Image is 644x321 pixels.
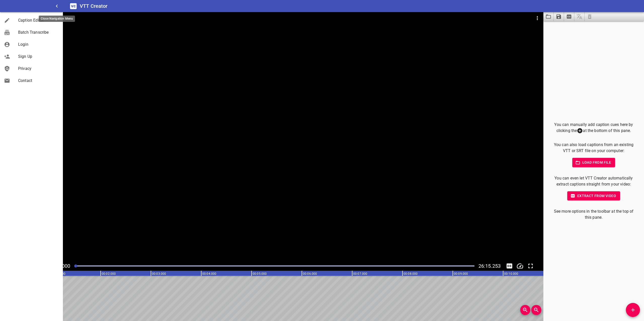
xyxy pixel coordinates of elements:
[626,303,640,317] button: Add Cue
[531,12,543,24] button: Video Options
[554,12,564,21] button: Save captions to file
[303,272,317,276] text: 00:06.000
[520,305,530,315] button: Zoom In
[566,14,572,20] svg: Extract captions from video
[543,12,554,21] button: Load captions from file
[80,2,108,10] h6: VTT Creator
[515,261,525,271] button: Change Playback Speed
[551,122,636,134] p: You can manually add caption cues here by clicking the at the bottom of this pane.
[18,78,59,84] span: Contact
[564,12,574,21] button: Extract captions from video
[567,191,620,201] button: Extract from video
[551,142,636,154] p: You can also load captions from an existing VTT or SRT file on your computer:
[531,305,541,315] button: Zoom Out
[556,14,562,20] svg: Save captions to file
[572,158,615,167] button: Load from file
[18,66,59,72] span: Privacy
[202,272,216,276] text: 00:04.000
[18,54,59,60] span: Sign Up
[526,261,535,271] div: Toggle Full Screen
[574,12,585,21] span: Add some captions below, then you can translate them.
[253,272,267,276] text: 00:05.000
[505,261,514,271] div: Hide/Show Captions
[515,261,525,271] div: Playback Speed
[504,272,518,276] text: 00:10.000
[551,175,636,187] p: You can even let VTT Creator automatically extract captions straight from your video:
[18,41,59,48] span: Login
[526,261,535,271] button: Toggle fullscreen
[74,265,474,266] div: Play progress
[576,159,611,166] span: Load from file
[571,193,616,199] span: Extract from video
[102,272,116,276] text: 00:02.000
[551,208,636,220] p: See more options in the toolbar at the top of this pane.
[478,263,501,269] span: Video Duration
[353,272,367,276] text: 00:07.000
[152,272,166,276] text: 00:03.000
[18,29,59,35] span: Batch Transcribe
[505,261,514,271] button: Toggle captions
[18,17,59,23] span: Caption Editor
[404,272,418,276] text: 00:08.000
[545,14,551,20] svg: Load captions from file
[454,272,468,276] text: 00:09.000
